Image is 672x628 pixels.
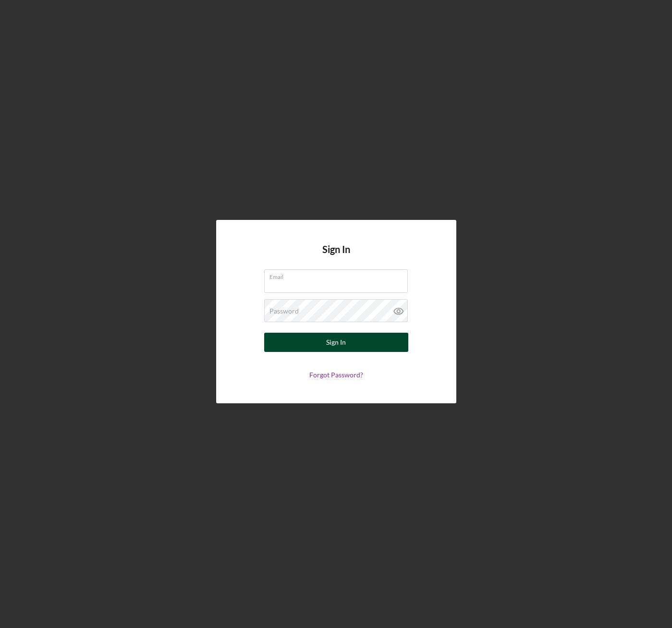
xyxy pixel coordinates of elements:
button: Sign In [264,333,408,352]
a: Forgot Password? [309,371,363,379]
div: Sign In [326,333,346,352]
label: Email [269,270,408,280]
label: Password [269,307,299,315]
h4: Sign In [322,244,350,269]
